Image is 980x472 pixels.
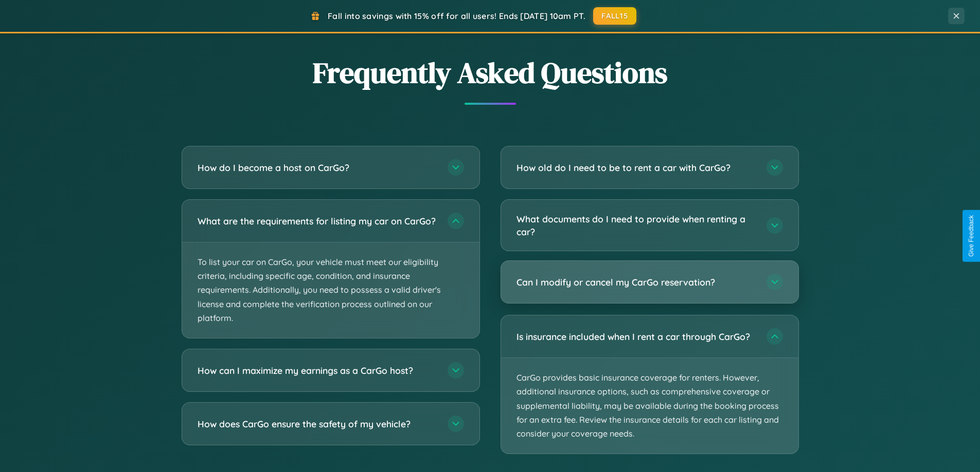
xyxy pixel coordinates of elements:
[516,276,756,289] h3: Can I modify or cancel my CarGo reservation?
[198,161,437,174] h3: How do I become a host on CarGo?
[182,242,479,338] p: To list your car on CarGo, your vehicle must meet our eligibility criteria, including specific ag...
[516,330,756,343] h3: Is insurance included when I rent a car through CarGo?
[328,11,585,21] span: Fall into savings with 15% off for all users! Ends [DATE] 10am PT.
[968,215,975,257] div: Give Feedback
[516,213,756,238] h3: What documents do I need to provide when renting a car?
[182,53,799,92] h2: Frequently Asked Questions
[501,358,798,454] p: CarGo provides basic insurance coverage for renters. However, additional insurance options, such ...
[516,161,756,174] h3: How old do I need to be to rent a car with CarGo?
[198,364,437,377] h3: How can I maximize my earnings as a CarGo host?
[198,418,437,430] h3: How does CarGo ensure the safety of my vehicle?
[593,7,636,25] button: FALL15
[198,215,437,228] h3: What are the requirements for listing my car on CarGo?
